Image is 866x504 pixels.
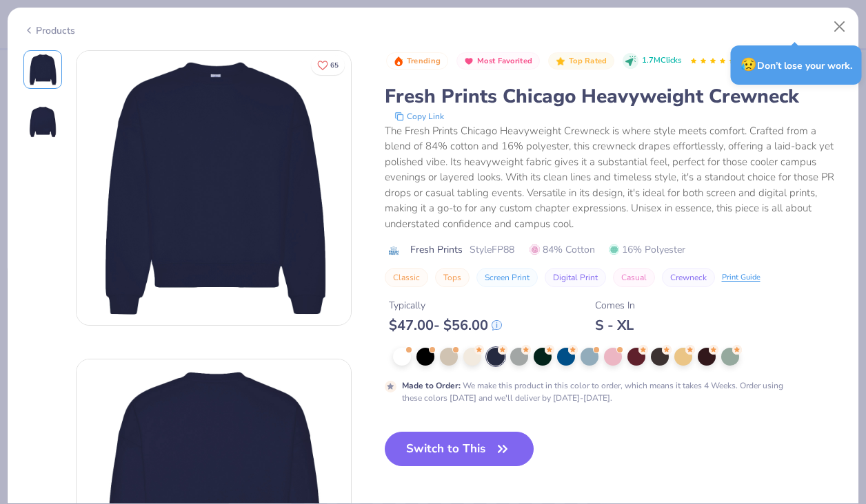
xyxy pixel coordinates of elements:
img: Back [26,105,59,138]
button: Badge Button [548,52,614,70]
span: 😥 [741,56,757,74]
img: Most Favorited sort [463,56,474,67]
button: Like [311,55,345,75]
span: 1.7M Clicks [642,55,681,67]
button: Crewneck [662,268,715,287]
span: 84% Cotton [530,242,595,257]
div: We make this product in this color to order, which means it takes 4 Weeks. Order using these colo... [402,379,788,404]
button: Close [827,14,853,40]
button: Screen Print [476,268,538,287]
button: Switch to This [385,432,534,466]
button: Digital Print [545,268,606,287]
div: Print Guide [722,272,761,284]
button: Badge Button [456,52,540,70]
button: Badge Button [386,52,448,70]
span: Most Favorited [477,57,532,65]
span: 65 [330,62,339,69]
img: brand logo [385,245,403,256]
div: Products [23,23,75,38]
div: 4.7 Stars [689,50,736,72]
div: $ 47.00 - $ 56.00 [389,317,502,334]
img: Trending sort [393,56,404,67]
img: Top Rated sort [555,56,566,67]
img: Front [77,51,351,325]
div: S - XL [595,317,635,334]
span: Trending [407,57,441,65]
img: Front [26,53,59,86]
button: copy to clipboard [390,109,448,123]
div: The Fresh Prints Chicago Heavyweight Crewneck is where style meets comfort. Crafted from a blend ... [385,123,843,232]
div: Fresh Prints Chicago Heavyweight Crewneck [385,83,843,109]
div: Don’t lose your work. [731,45,862,85]
button: Tops [435,268,470,287]
span: Style FP88 [470,242,514,257]
span: Fresh Prints [410,242,463,257]
div: Comes In [595,298,635,313]
span: 16% Polyester [609,242,685,257]
span: Top Rated [569,57,607,65]
button: Classic [385,268,428,287]
strong: Made to Order : [402,380,461,391]
div: Typically [389,298,502,313]
button: Casual [613,268,655,287]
